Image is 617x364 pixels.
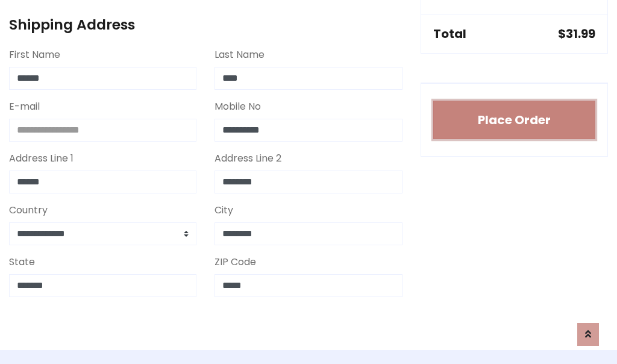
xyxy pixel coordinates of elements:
[215,48,265,62] label: Last Name
[9,48,60,62] label: First Name
[558,27,595,41] h5: $
[9,99,40,114] label: E-mail
[566,25,595,42] span: 31.99
[215,151,281,166] label: Address Line 2
[9,255,35,269] label: State
[9,203,48,218] label: Country
[215,203,233,218] label: City
[9,151,74,166] label: Address Line 1
[215,99,261,114] label: Mobile No
[433,101,595,139] button: Place Order
[215,255,256,269] label: ZIP Code
[9,16,402,33] h4: Shipping Address
[433,27,466,41] h5: Total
